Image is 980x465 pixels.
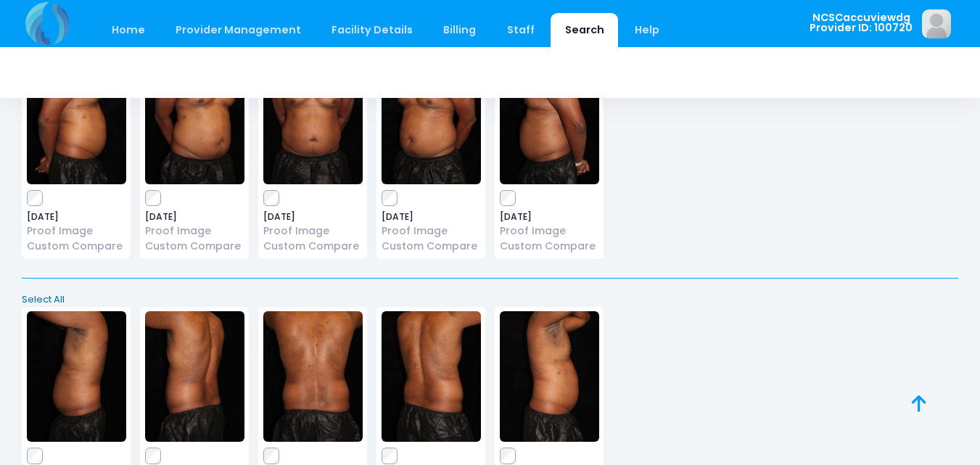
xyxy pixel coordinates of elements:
[27,311,126,442] img: image
[145,311,244,442] img: image
[145,239,244,254] a: Custom Compare
[161,13,315,47] a: Provider Management
[500,54,599,184] img: image
[500,223,599,239] a: Proof Image
[145,223,244,239] a: Proof Image
[145,213,244,221] span: [DATE]
[27,54,126,184] img: image
[263,311,363,442] img: image
[382,54,481,184] img: image
[27,213,126,221] span: [DATE]
[810,12,913,33] span: NCSCaccuviewdg Provider ID: 100720
[263,239,363,254] a: Custom Compare
[263,54,363,184] img: image
[500,213,599,221] span: [DATE]
[145,54,244,184] img: image
[382,223,481,239] a: Proof Image
[500,239,599,254] a: Custom Compare
[17,292,963,307] a: Select All
[382,311,481,442] img: image
[27,223,126,239] a: Proof Image
[27,239,126,254] a: Custom Compare
[500,311,599,442] img: image
[263,223,363,239] a: Proof Image
[429,13,490,47] a: Billing
[621,13,674,47] a: Help
[922,9,951,38] img: image
[263,213,363,221] span: [DATE]
[97,13,159,47] a: Home
[382,213,481,221] span: [DATE]
[551,13,618,47] a: Search
[493,13,548,47] a: Staff
[318,13,427,47] a: Facility Details
[382,239,481,254] a: Custom Compare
